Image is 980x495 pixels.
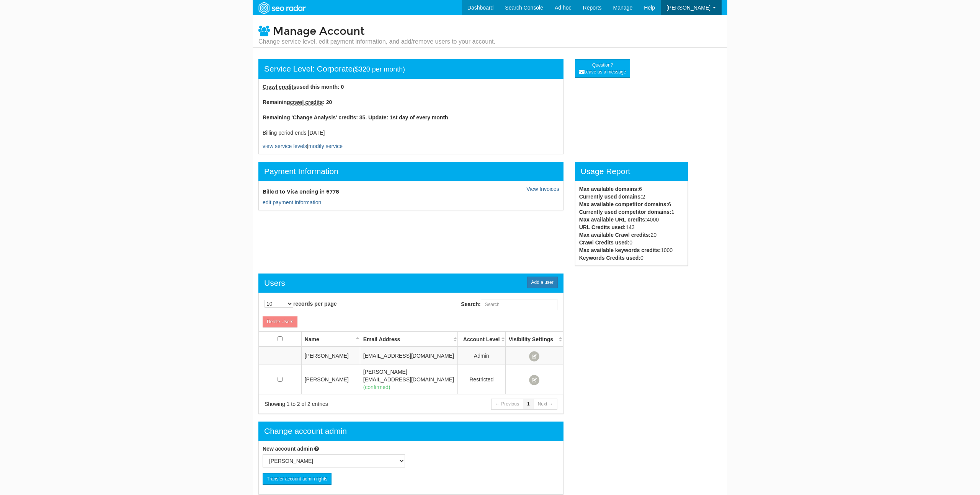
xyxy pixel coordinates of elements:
td: [PERSON_NAME] [301,347,360,365]
small: Change service level, edit payment information, and add/remove users to your account. [258,37,495,46]
div: Billing period ends [DATE] [263,129,559,137]
label: Search: [461,299,557,310]
span: (confirmed) [363,384,390,390]
span: Manage User's domains [529,375,539,385]
input: Transfer account admin rights [263,473,332,485]
label: New account admin [263,445,313,453]
div: Showing 1 to 2 of 2 entries [265,400,401,408]
span: Manage Account [273,25,365,38]
strong: Currently used competitor domains: [579,209,671,215]
strong: Max available domains: [579,186,639,192]
select: records per page [265,300,293,308]
div: Service Level: Corporate [258,59,563,79]
div: 6 2 6 1 4000 143 20 0 1000 0 [573,185,689,262]
td: [PERSON_NAME] [301,365,360,394]
strong: Max available URL credits: [579,217,647,223]
td: [EMAIL_ADDRESS][DOMAIN_NAME] [360,347,457,365]
strong: Currently used domains: [579,194,642,200]
label: Remaining 'Change Analysis' credits: 35. Update: 1st day of every month [263,114,448,121]
abbr: Crawl credits [263,84,296,90]
th: Visibility Settings: activate to sort column ascending [505,332,563,347]
strong: URL Credits used: [579,224,626,230]
label: Remaining : 20 [263,98,332,106]
th: Email Address: activate to sort column ascending [360,332,457,347]
h5: Billed to Visa ending in 6778 [263,189,405,195]
a: Delete Users [263,316,297,327]
a: ← Previous [491,399,523,410]
strong: Max available competitor domains: [579,201,668,207]
span: Reports [583,5,602,11]
span: Manage [613,5,633,11]
a: Question? Leave us a message [575,59,630,78]
td: [PERSON_NAME][EMAIL_ADDRESS][DOMAIN_NAME] [360,365,457,394]
strong: Max available Crawl credits: [579,232,651,238]
div: Users [264,277,285,289]
span: [PERSON_NAME] [666,5,710,11]
span: Help [644,5,655,11]
span: Ad hoc [555,5,572,11]
a: edit payment information [263,199,321,205]
td: Admin [457,347,505,365]
abbr: crawl credits [290,99,323,106]
a: modify service [309,143,343,149]
a: view service levels [263,143,307,149]
strong: Keywords Credits used: [579,255,640,261]
a: 1 [523,399,534,410]
img: SEORadar [255,1,308,15]
a: Next → [534,399,557,410]
label: records per page [265,300,337,308]
th: Account Level: activate to sort column ascending [457,332,505,347]
span: Search Console [505,5,543,11]
div: Change account admin [258,422,563,441]
label: used this month: 0 [263,83,344,91]
div: | [258,79,563,154]
th: Name: activate to sort column descending [301,332,360,347]
input: Search: [481,299,557,310]
a: View Invoices [526,186,559,192]
span: Add a user [527,277,558,288]
small: ($320 per month) [353,65,405,73]
div: Usage Report [575,162,688,181]
td: Restricted [457,365,505,394]
strong: Crawl Credits used: [579,239,629,246]
strong: Max available keywords credits: [579,247,661,253]
span: Manage User's domains [529,351,539,361]
div: Payment Information [258,162,563,181]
